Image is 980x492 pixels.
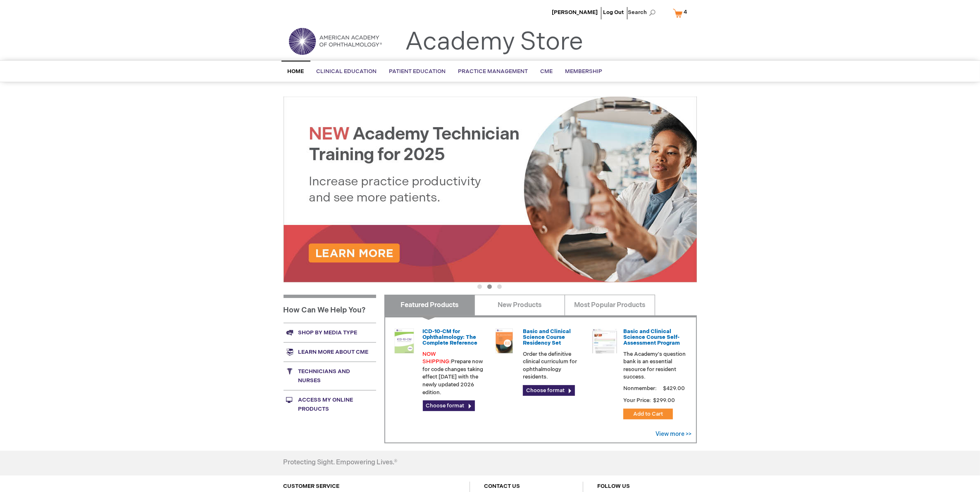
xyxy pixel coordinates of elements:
[284,342,376,362] a: Learn more about CME
[492,329,517,353] img: 02850963u_47.png
[288,68,304,75] span: Home
[523,328,571,347] a: Basic and Clinical Science Course Residency Set
[565,68,603,75] span: Membership
[475,295,565,315] a: New Products
[423,351,451,365] font: NOW SHIPPING:
[592,329,617,353] img: bcscself_20.jpg
[392,329,417,353] img: 0120008u_42.png
[652,397,676,404] span: $299.00
[656,430,692,438] a: View more >>
[423,328,478,347] a: ICD-10-CM for Ophthalmology: The Complete Reference
[284,295,376,323] h1: How Can We Help You?
[552,9,598,16] a: [PERSON_NAME]
[284,323,376,342] a: Shop by media type
[497,284,502,289] button: 3 of 3
[458,68,528,75] span: Practice Management
[523,350,586,381] p: Order the definitive clinical curriculum for ophthalmology residents.
[484,483,520,490] a: CONTACT US
[389,68,446,75] span: Patient Education
[284,390,376,419] a: Access My Online Products
[623,350,686,381] p: The Academy's question bank is an essential resource for resident success.
[423,400,475,411] a: Choose format
[541,68,553,75] span: CME
[598,483,630,490] a: FOLLOW US
[284,483,340,490] a: CUSTOMER SERVICE
[477,284,482,289] button: 1 of 3
[623,397,651,404] strong: Your Price:
[565,295,655,315] a: Most Popular Products
[671,6,693,20] a: 4
[317,68,377,75] span: Clinical Education
[284,362,376,390] a: Technicians and nurses
[423,350,486,396] p: Prepare now for code changes taking effect [DATE] with the newly updated 2026 edition.
[405,27,584,57] a: Academy Store
[623,383,657,394] strong: Nonmember:
[623,409,673,419] button: Add to Cart
[384,295,475,315] a: Featured Products
[628,4,660,21] span: Search
[623,328,680,347] a: Basic and Clinical Science Course Self-Assessment Program
[284,459,398,466] h4: Protecting Sight. Empowering Lives.®
[662,385,686,392] span: $429.00
[633,411,663,417] span: Add to Cart
[487,284,492,289] button: 2 of 3
[603,9,624,16] a: Log Out
[684,9,687,15] span: 4
[523,385,575,396] a: Choose format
